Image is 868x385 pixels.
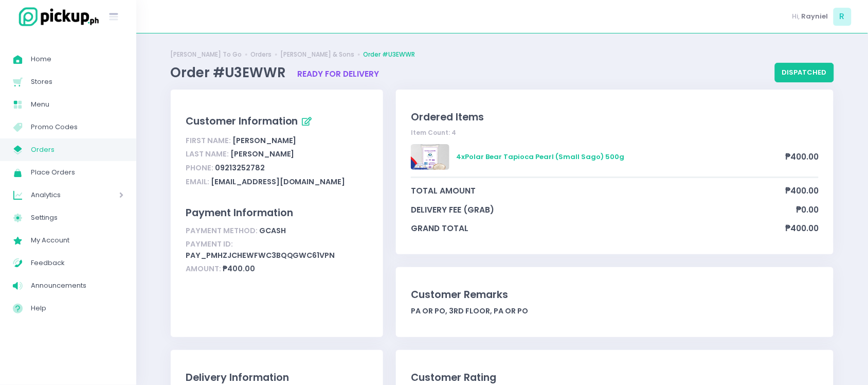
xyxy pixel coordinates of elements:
div: [PERSON_NAME] [186,134,368,148]
span: Last Name: [186,149,229,159]
span: Orders [31,143,123,156]
span: Settings [31,211,123,224]
span: Hi, [792,11,800,22]
span: R [834,8,852,26]
div: Delivery Information [186,370,368,385]
div: Customer Remarks [411,287,819,302]
span: Feedback [31,256,123,270]
button: dispatched [775,63,834,82]
span: Announcements [31,279,123,292]
div: Customer Information [186,113,368,131]
div: [EMAIL_ADDRESS][DOMAIN_NAME] [186,175,368,189]
span: Home [31,52,123,66]
div: Customer Rating [411,370,819,385]
span: Menu [31,98,123,111]
span: ready for delivery [298,68,379,79]
div: ₱400.00 [186,262,368,276]
span: ₱0.00 [796,204,819,216]
span: Amount: [186,264,221,274]
span: Help [31,302,123,315]
div: Payment Information [186,205,368,220]
span: grand total [411,222,785,234]
span: Place Orders [31,166,123,179]
span: total amount [411,185,785,197]
span: Phone: [186,163,213,173]
div: pay_PmhZJChEWFWC3BQQgwc61Vpn [186,238,368,262]
div: [PERSON_NAME] [186,148,368,162]
span: Payment ID: [186,239,233,249]
div: Item Count: 4 [411,128,819,137]
span: Order #U3EWWR [171,63,290,82]
a: Orders [251,50,272,59]
div: Ordered Items [411,110,819,125]
span: Promo Codes [31,120,123,134]
span: delivery fee (grab) [411,204,796,216]
a: Order #U3EWWR [364,50,415,59]
span: Rayniel [802,11,828,22]
div: gcash [186,224,368,238]
span: First Name: [186,135,231,146]
a: [PERSON_NAME] To Go [171,50,242,59]
div: 09213252782 [186,161,368,175]
img: logo [13,6,100,28]
span: Analytics [31,188,90,202]
span: Stores [31,75,123,89]
span: ₱400.00 [785,222,819,234]
a: [PERSON_NAME] & Sons [281,50,355,59]
span: Email: [186,177,209,187]
span: My Account [31,234,123,247]
span: Payment Method: [186,225,258,236]
span: ₱400.00 [785,185,819,197]
div: Pa OR po, 3rd floor, Pa OR po [411,306,819,317]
